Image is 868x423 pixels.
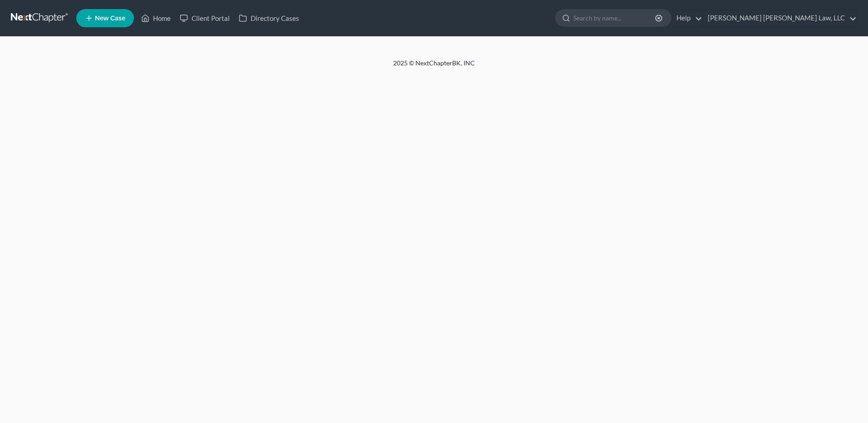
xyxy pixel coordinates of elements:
[672,10,702,26] a: Help
[573,10,656,26] input: Search by name...
[175,59,693,75] div: 2025 © NextChapterBK, INC
[137,10,175,26] a: Home
[703,10,857,26] a: [PERSON_NAME] [PERSON_NAME] Law, LLC
[234,10,304,26] a: Directory Cases
[95,15,125,22] span: New Case
[175,10,234,26] a: Client Portal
